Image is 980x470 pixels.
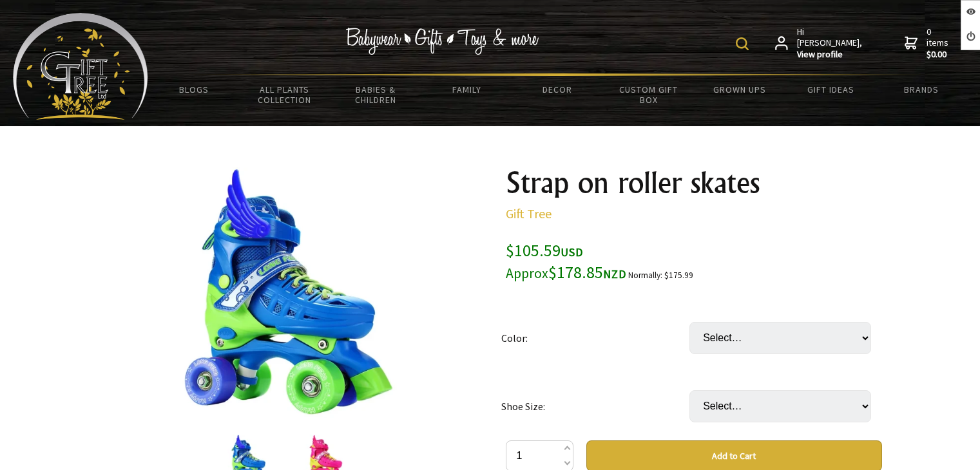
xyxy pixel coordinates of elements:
a: Decor [512,76,603,103]
strong: $0.00 [927,49,951,61]
span: USD [561,245,583,259]
td: Shoe Size: [501,372,689,440]
strong: View profile [797,49,863,61]
img: Strap on roller skates [161,167,412,418]
span: Hi [PERSON_NAME], [797,26,863,61]
a: Custom Gift Box [603,76,694,113]
a: Grown Ups [694,76,785,103]
span: $105.59 $178.85 [506,240,626,283]
h1: Strap on roller skates [506,167,882,198]
a: Gift Ideas [785,76,876,103]
a: Hi [PERSON_NAME],View profile [775,26,863,61]
img: Babyware - Gifts - Toys and more... [13,13,148,120]
a: Family [421,76,512,103]
small: Approx [506,265,548,282]
span: NZD [603,267,626,281]
img: product search [736,37,749,50]
span: 0 items [927,26,951,61]
a: Gift Tree [506,205,552,221]
a: 0 items$0.00 [905,26,951,61]
small: Normally: $175.99 [628,270,693,281]
a: Babies & Children [330,76,421,113]
a: All Plants Collection [239,76,330,113]
a: BLOGS [148,76,239,103]
a: Brands [876,76,967,103]
img: Babywear - Gifts - Toys & more [345,28,539,55]
td: Color: [501,304,689,372]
